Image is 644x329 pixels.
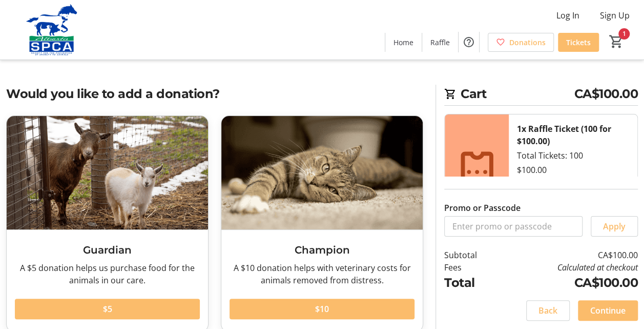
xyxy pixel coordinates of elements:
[422,33,458,52] a: Raffle
[6,85,423,103] h2: Would you like to add a donation?
[393,37,413,48] span: Home
[566,37,591,48] span: Tickets
[509,37,546,48] span: Donations
[15,299,200,319] button: $5
[385,33,422,52] a: Home
[509,114,637,229] div: Total Tickets: 100
[500,249,638,261] td: CA$100.00
[517,123,629,147] div: 1x Raffle Ticket (100 for $100.00)
[221,116,423,229] img: Champion
[500,261,638,274] td: Calculated at checkout
[430,37,450,48] span: Raffle
[526,300,570,321] button: Back
[607,32,626,51] button: Cart
[578,300,638,321] button: Continue
[488,33,554,52] a: Donations
[590,304,626,317] span: Continue
[600,9,630,22] span: Sign Up
[230,242,414,258] h3: Champion
[548,7,588,24] button: Log In
[15,262,200,286] div: A $5 donation helps us purchase food for the animals in our care.
[444,274,500,292] td: Total
[444,249,500,261] td: Subtotal
[558,33,599,52] a: Tickets
[230,299,414,319] button: $10
[591,216,638,237] button: Apply
[556,9,579,22] span: Log In
[103,303,112,315] span: $5
[538,304,557,317] span: Back
[315,303,329,315] span: $10
[500,274,638,292] td: CA$100.00
[444,85,638,106] h2: Cart
[230,262,414,286] div: A $10 donation helps with veterinary costs for animals removed from distress.
[444,202,521,214] label: Promo or Passcode
[592,7,638,24] button: Sign Up
[7,116,208,229] img: Guardian
[603,220,626,233] span: Apply
[444,216,583,237] input: Enter promo or passcode
[6,4,97,55] img: Alberta SPCA's Logo
[15,242,200,258] h3: Guardian
[517,164,547,176] div: $100.00
[574,85,638,103] span: CA$100.00
[459,32,479,52] button: Help
[444,261,500,274] td: Fees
